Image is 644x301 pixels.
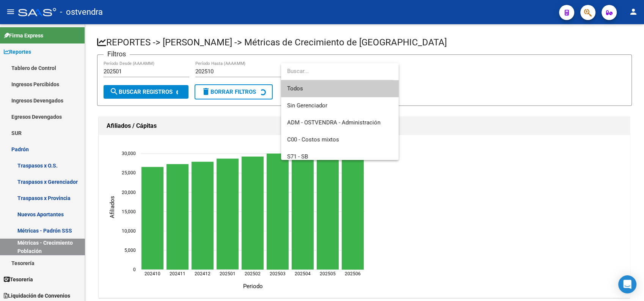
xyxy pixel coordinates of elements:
[287,80,393,97] span: Todos
[618,275,636,293] div: Open Intercom Messenger
[281,63,393,80] input: dropdown search
[287,153,308,160] span: S71 - SB
[287,102,327,109] span: Sin Gerenciador
[287,119,380,126] span: ADM - OSTVENDRA - Administración
[287,136,339,143] span: C00 - Costos mixtos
